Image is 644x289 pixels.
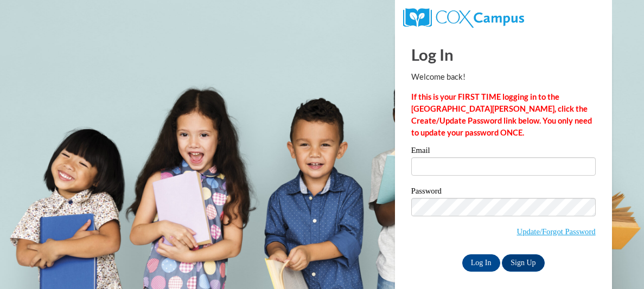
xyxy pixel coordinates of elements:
label: Email [411,146,596,157]
a: Sign Up [502,254,544,272]
p: Welcome back! [411,71,596,83]
input: Log In [462,254,500,272]
img: COX Campus [403,8,524,28]
a: COX Campus [403,12,524,22]
h1: Log In [411,43,596,66]
strong: If this is your FIRST TIME logging in to the [GEOGRAPHIC_DATA][PERSON_NAME], click the Create/Upd... [411,92,592,137]
a: Update/Forgot Password [517,227,596,236]
label: Password [411,187,596,198]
